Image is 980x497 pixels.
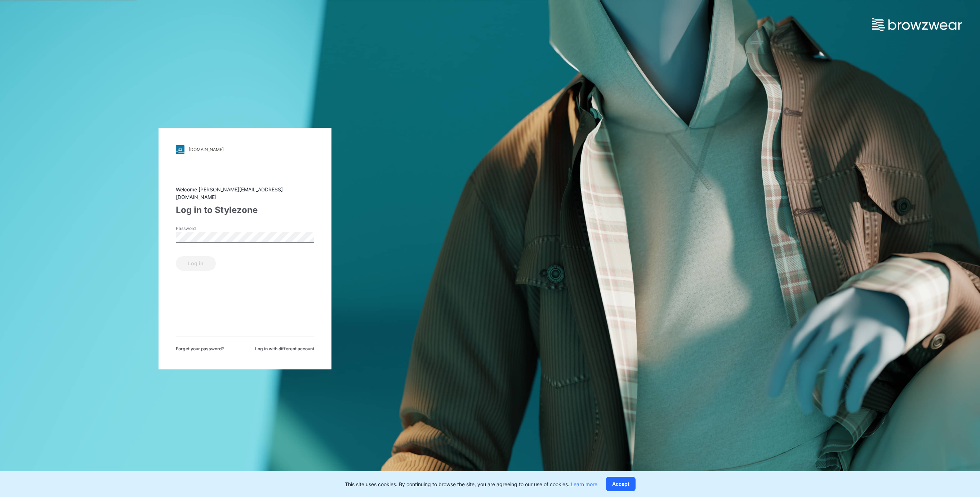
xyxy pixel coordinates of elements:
[345,480,597,488] p: This site uses cookies. By continuing to browse the site, you are agreeing to our use of cookies.
[872,18,962,31] img: browzwear-logo.e42bd6dac1945053ebaf764b6aa21510.svg
[255,346,314,352] span: Log in with different account
[176,204,314,217] div: Log in to Stylezone
[176,145,314,154] a: [DOMAIN_NAME]
[176,186,314,201] div: Welcome [PERSON_NAME][EMAIL_ADDRESS][DOMAIN_NAME]
[189,147,224,152] div: [DOMAIN_NAME]
[606,477,636,491] button: Accept
[176,346,224,352] span: Forget your password?
[176,145,184,154] img: stylezone-logo.562084cfcfab977791bfbf7441f1a819.svg
[176,225,226,232] label: Password
[571,481,597,487] a: Learn more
